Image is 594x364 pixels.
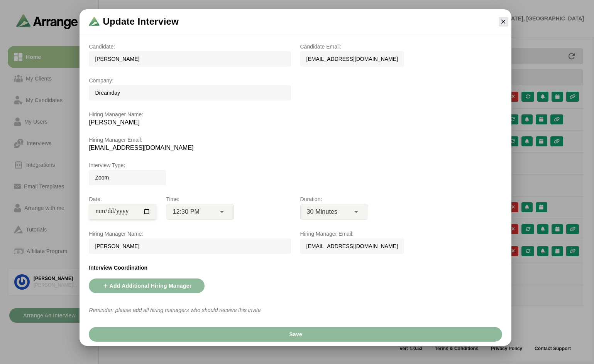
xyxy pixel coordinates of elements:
p: Hiring Manager Email: [89,135,502,144]
p: Hiring Manager Name: [89,229,291,238]
p: Zoom [89,170,166,185]
p: [PERSON_NAME] [89,51,291,67]
p: Candidate: [89,42,291,51]
p: Duration: [300,195,368,204]
h3: Interview Coordination [89,263,502,272]
p: Company: [89,76,291,85]
p: Dreamday [89,85,291,101]
p: Date: [89,195,157,204]
span: 12:30 PM [173,207,200,217]
p: Hiring Manager Name: [89,110,502,119]
p: Candidate Email: [300,42,502,51]
p: [EMAIL_ADDRESS][DOMAIN_NAME] [89,144,502,151]
span: Add Additional Hiring Manager [102,278,191,293]
p: Interview Type: [89,161,502,170]
p: [PERSON_NAME] [89,238,291,254]
p: Hiring Manager Email: [300,229,502,238]
button: Save [89,327,502,342]
p: [EMAIL_ADDRESS][DOMAIN_NAME] [300,51,404,67]
span: Save [289,327,302,342]
p: [PERSON_NAME] [89,119,502,126]
button: Add Additional Hiring Manager [89,278,205,293]
p: Time: [166,195,234,204]
p: Reminder: please add all hiring managers who should receive this invite [89,305,502,315]
span: 30 Minutes [307,207,338,217]
span: Update Interview [103,15,179,28]
p: [EMAIL_ADDRESS][DOMAIN_NAME] [300,238,404,254]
